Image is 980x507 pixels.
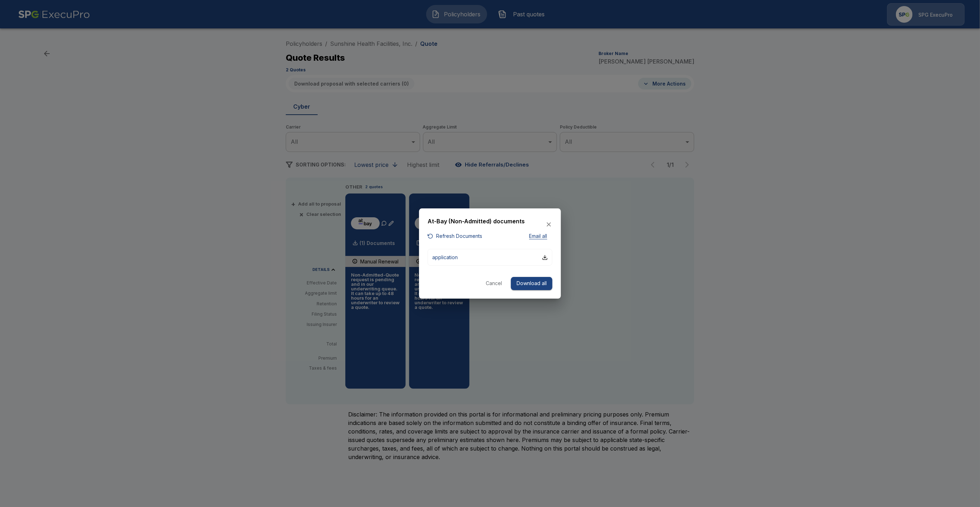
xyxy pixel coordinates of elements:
h6: At-Bay (Non-Admitted) documents [428,217,525,226]
button: Refresh Documents [428,232,482,241]
button: application [428,249,552,266]
button: Download all [511,277,552,290]
p: application [432,253,458,261]
button: Email all [524,232,552,241]
button: Cancel [483,277,505,290]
